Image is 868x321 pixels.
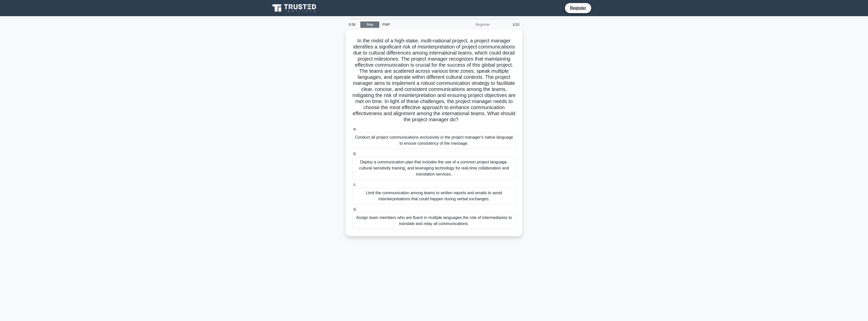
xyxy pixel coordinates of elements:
div: Limit the communication among teams to written reports and emails to avoid misinterpretations tha... [352,188,516,204]
span: c. [353,182,356,187]
a: Register [567,5,589,11]
span: d. [353,207,357,211]
span: b. [353,152,357,156]
div: 9:56 [346,19,360,30]
div: Assign team members who are fluent in multiple languages the role of intermediaries to translate ... [352,212,516,229]
span: a. [353,127,357,131]
h5: In the midst of a high-stake, multi-national project, a project manager identifies a significant ... [352,38,516,123]
a: Stop [360,21,379,28]
div: Conduct all project communications exclusively in the project manager's native language to ensure... [352,132,516,149]
div: PMP [379,19,449,30]
div: Beginner [449,19,493,30]
div: Deploy a communication plan that includes the use of a common project language, cultural sensitiv... [352,157,516,180]
div: 1/10 [493,19,522,30]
